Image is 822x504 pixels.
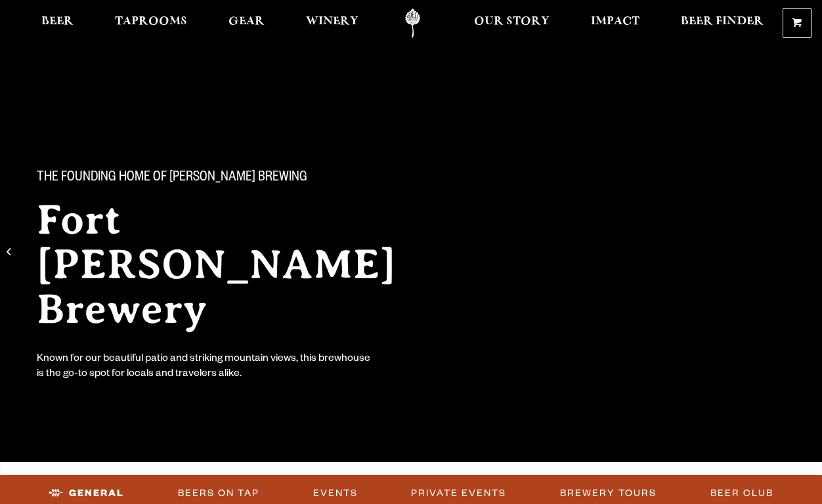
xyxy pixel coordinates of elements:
a: Beer Finder [672,9,772,38]
a: Odell Home [388,9,437,38]
a: Taprooms [106,9,196,38]
a: Impact [582,9,648,38]
h2: Fort [PERSON_NAME] Brewery [37,198,446,331]
div: Known for our beautiful patio and striking mountain views, this brewhouse is the go-to spot for l... [37,352,373,383]
a: Beer [33,9,82,38]
span: Taprooms [115,16,187,27]
span: The Founding Home of [PERSON_NAME] Brewing [37,170,307,187]
a: Winery [297,9,367,38]
span: Our Story [474,16,550,27]
a: Our Story [465,9,558,38]
span: Beer [41,16,74,27]
span: Gear [228,16,265,27]
a: Gear [220,9,273,38]
span: Impact [591,16,639,27]
span: Beer Finder [681,16,764,27]
span: Winery [306,16,358,27]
